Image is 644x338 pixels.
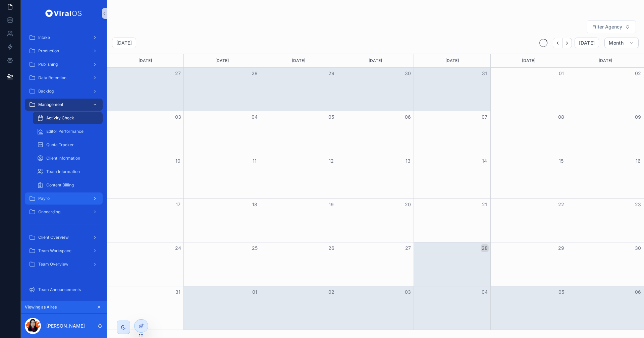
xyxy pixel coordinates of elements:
[38,300,81,306] span: Client Announcements
[46,142,74,148] span: Quota Tracker
[25,258,103,270] a: Team Overview
[25,45,103,57] a: Production
[174,69,182,77] button: 27
[174,288,182,296] button: 31
[25,85,103,97] a: Backlog
[46,156,80,161] span: Client Information
[327,201,335,209] button: 19
[557,157,565,165] button: 15
[21,27,107,301] div: scrollable content
[38,48,59,54] span: Production
[107,54,644,330] div: Month View
[587,20,636,33] button: Select Button
[46,115,74,121] span: Activity Check
[634,157,642,165] button: 16
[327,157,335,165] button: 12
[174,113,182,121] button: 03
[634,244,642,252] button: 30
[481,69,489,77] button: 31
[33,139,103,151] a: Quota Tracker
[634,69,642,77] button: 02
[33,112,103,124] a: Activity Check
[46,129,84,134] span: Editor Performance
[33,125,103,137] a: Editor Performance
[492,54,566,67] div: [DATE]
[327,244,335,252] button: 26
[251,288,259,296] button: 01
[25,58,103,70] a: Publishing
[609,40,624,46] span: Month
[327,288,335,296] button: 02
[251,113,259,121] button: 04
[327,113,335,121] button: 05
[604,38,639,48] button: Month
[481,244,489,252] button: 28
[38,89,54,94] span: Backlog
[557,288,565,296] button: 05
[38,209,60,215] span: Onboarding
[404,244,412,252] button: 27
[481,201,489,209] button: 21
[25,99,103,111] a: Management
[404,69,412,77] button: 30
[251,157,259,165] button: 11
[404,288,412,296] button: 03
[404,201,412,209] button: 20
[575,38,599,48] button: [DATE]
[38,75,66,80] span: Data Retention
[46,182,74,188] span: Content Billing
[592,23,622,30] span: Filter Agency
[174,157,182,165] button: 10
[557,69,565,77] button: 01
[38,62,58,67] span: Publishing
[46,169,80,174] span: Team Information
[33,166,103,178] a: Team Information
[481,288,489,296] button: 04
[38,262,68,267] span: Team Overview
[634,288,642,296] button: 06
[25,297,103,309] a: Client Announcements
[562,38,572,48] button: Next
[33,179,103,191] a: Content Billing
[25,284,103,296] a: Team Announcements
[38,235,69,240] span: Client Overview
[404,157,412,165] button: 13
[415,54,489,67] div: [DATE]
[481,157,489,165] button: 14
[174,244,182,252] button: 24
[553,38,562,48] button: Back
[634,201,642,209] button: 23
[568,54,643,67] div: [DATE]
[251,244,259,252] button: 25
[25,32,103,44] a: Intake
[404,113,412,121] button: 06
[25,72,103,84] a: Data Retention
[38,248,71,253] span: Team Workspace
[25,304,57,310] span: Viewing as Aires
[185,54,259,67] div: [DATE]
[261,54,336,67] div: [DATE]
[38,35,50,40] span: Intake
[338,54,413,67] div: [DATE]
[25,192,103,205] a: Payroll
[25,245,103,257] a: Team Workspace
[116,40,132,46] h2: [DATE]
[481,113,489,121] button: 07
[38,102,63,107] span: Management
[44,8,84,19] img: App logo
[579,40,595,46] span: [DATE]
[38,287,81,292] span: Team Announcements
[557,113,565,121] button: 08
[38,196,52,201] span: Payroll
[33,152,103,164] a: Client Information
[251,201,259,209] button: 18
[25,206,103,218] a: Onboarding
[327,69,335,77] button: 29
[251,69,259,77] button: 28
[557,244,565,252] button: 29
[634,113,642,121] button: 09
[108,54,182,67] div: [DATE]
[25,231,103,243] a: Client Overview
[174,201,182,209] button: 17
[46,323,85,329] p: [PERSON_NAME]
